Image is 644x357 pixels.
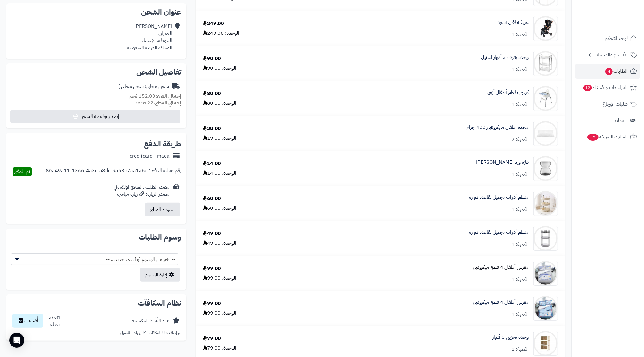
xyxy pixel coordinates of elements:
[512,311,529,318] div: الكمية: 1
[203,240,236,247] div: الوحدة: 49.00
[481,54,529,61] a: وحدة رفوف 3 أدوار استيل
[145,203,180,216] button: استرداد المبلغ
[11,253,178,265] span: -- اختر من الوسوم أو أضف جديد... --
[575,97,640,111] a: طلبات الإرجاع
[512,31,529,38] div: الكمية: 1
[492,334,529,341] a: وحدة تخزين 3 أدوار
[129,92,181,100] small: 152.00 كجم
[534,121,558,146] img: 1728486839-220106010210-90x90.jpg
[575,64,640,79] a: الطلبات4
[11,299,181,307] h2: نظام المكافآت
[9,333,24,348] div: Open Intercom Messenger
[11,254,178,265] span: -- اختر من الوسوم أو أضف جديد... --
[534,16,558,41] img: 1710080611-110126010007-90x90.jpg
[203,160,221,167] div: 14.00
[136,99,181,107] small: 22 قطعة
[203,170,236,177] div: الوحدة: 14.00
[605,67,628,76] span: الطلبات
[203,55,221,62] div: 90.00
[155,92,181,100] strong: إجمالي الوزن:
[487,89,529,96] a: كرسي طعام أطفال أزرق
[203,65,236,72] div: الوحدة: 90.00
[203,335,221,342] div: 79.00
[203,30,239,37] div: الوحدة: 249.00
[575,113,640,128] a: العملاء
[203,310,236,317] div: الوحدة: 99.00
[473,299,529,306] a: مفرش أطفال 4 قطع ميكروفيبر
[114,191,170,198] div: مصدر الزيارة: زيارة مباشرة
[534,331,558,356] img: 1738071812-110107010066-90x90.jpg
[140,268,180,282] a: إدارة الوسوم
[203,100,236,107] div: الوحدة: 80.00
[203,265,221,272] div: 99.00
[534,156,558,181] img: 1728740613-110306010426-90x90.jpg
[534,86,558,111] img: 1719056434-110102170032-90x90.jpg
[615,116,627,125] span: العملاء
[512,206,529,213] div: الكمية: 1
[469,194,529,201] a: منظم أدوات تجميل بقاعدة دوارة
[473,264,529,271] a: مفرش أطفال 4 قطع ميكروفيبر
[11,330,181,336] p: تم إضافة نقاط المكافآت - كاش باك - للعميل
[203,20,224,27] div: 249.00
[534,51,558,76] img: 1710246366-110112010059-90x90.jpg
[476,159,529,166] a: فازة ورد [PERSON_NAME]
[10,110,180,123] button: إصدار بوليصة الشحن
[605,34,628,43] span: لوحة التحكم
[575,31,640,46] a: لوحة التحكم
[118,83,169,90] div: شحن مجاني
[203,230,221,237] div: 49.00
[575,129,640,144] a: السلات المتروكة375
[12,314,43,328] button: أُضيفت
[203,195,221,202] div: 60.00
[512,171,529,178] div: الكمية: 1
[512,241,529,248] div: الكمية: 1
[203,205,236,212] div: الوحدة: 60.00
[118,83,146,90] span: ( شحن مجاني )
[153,99,181,107] strong: إجمالي القطع:
[127,23,172,51] div: [PERSON_NAME] العمران، الحوطه، الإحساء المملكة العربية السعودية
[512,276,529,283] div: الكمية: 1
[602,12,638,25] img: logo-2.png
[498,19,529,26] a: عربة أطفال أسود
[130,153,170,160] div: creditcard - mada
[203,125,221,132] div: 38.00
[114,184,170,198] div: مصدر الطلب :الموقع الإلكتروني
[594,50,628,59] span: الأقسام والمنتجات
[203,135,236,142] div: الوحدة: 19.00
[583,84,592,91] span: 12
[14,168,30,175] span: تم الدفع
[534,226,558,251] img: 1729526535-110316010055-90x90.jpg
[512,101,529,108] div: الكمية: 1
[469,229,529,236] a: منظم أدوات تجميل بقاعدة دوارة
[534,261,558,286] img: 1736335210-110203010071-90x90.jpg
[605,68,613,75] span: 4
[144,140,181,148] h2: طريقة الدفع
[603,100,628,108] span: طلبات الإرجاع
[512,136,529,143] div: الكمية: 2
[512,346,529,353] div: الكمية: 1
[587,133,599,141] span: 375
[203,300,221,307] div: 99.00
[534,296,558,321] img: 1736335266-110203010073-90x90.jpg
[203,345,236,352] div: الوحدة: 79.00
[203,90,221,97] div: 80.00
[49,314,61,328] div: 3631
[466,124,529,131] a: مخدة اطفال مايكروفيبر 400 جرام
[587,133,628,141] span: السلات المتروكة
[129,317,170,324] div: عدد النِّقَاط المكتسبة :
[11,233,181,241] h2: وسوم الطلبات
[512,66,529,73] div: الكمية: 1
[534,191,558,216] img: 1756024658-110316010064-90x90.jpg
[11,8,181,16] h2: عنوان الشحن
[46,167,181,176] div: رقم عملية الدفع : 80a49a11-1366-4a3c-a8dc-9a68b7aa1a6e
[575,80,640,95] a: المراجعات والأسئلة12
[49,321,61,328] div: نقطة
[11,68,181,76] h2: تفاصيل الشحن
[203,275,236,282] div: الوحدة: 99.00
[583,83,628,92] span: المراجعات والأسئلة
